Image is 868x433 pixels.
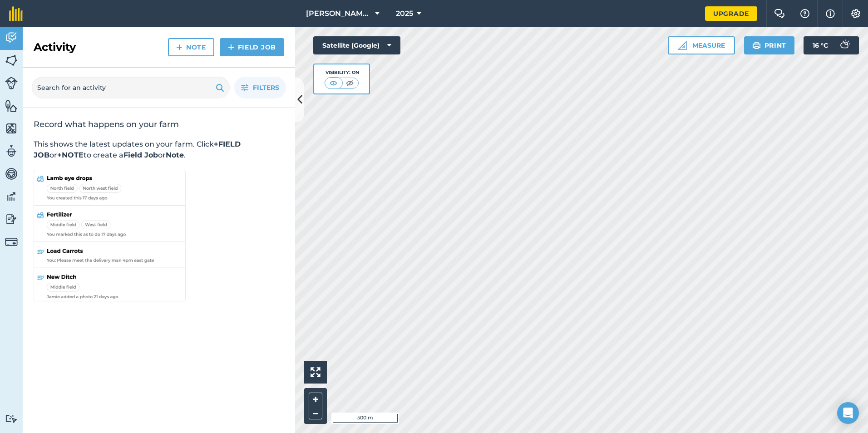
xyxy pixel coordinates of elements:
[5,122,18,135] img: svg+xml;base64,PHN2ZyB4bWxucz0iaHR0cDovL3d3dy53My5vcmcvMjAwMC9zdmciIHdpZHRoPSI1NiIgaGVpZ2h0PSI2MC...
[837,402,859,424] div: Open Intercom Messenger
[34,119,284,130] h2: Record what happens on your farm
[34,139,284,161] p: This shows the latest updates on your farm. Click or to create a or .
[306,8,371,19] span: [PERSON_NAME] Down Farm
[123,151,158,159] strong: Field Job
[5,99,18,113] img: svg+xml;base64,PHN2ZyB4bWxucz0iaHR0cDovL3d3dy53My5vcmcvMjAwMC9zdmciIHdpZHRoPSI1NiIgaGVpZ2h0PSI2MC...
[234,77,286,98] button: Filters
[9,6,23,21] img: fieldmargin Logo
[5,190,18,203] img: svg+xml;base64,PD94bWwgdmVyc2lvbj0iMS4wIiBlbmNvZGluZz0idXRmLTgiPz4KPCEtLSBHZW5lcmF0b3I6IEFkb2JlIE...
[309,393,322,406] button: +
[752,40,761,51] img: svg+xml;base64,PHN2ZyB4bWxucz0iaHR0cDovL3d3dy53My5vcmcvMjAwMC9zdmciIHdpZHRoPSIxOSIgaGVpZ2h0PSIyNC...
[804,36,859,54] button: 16 °C
[176,42,182,53] img: svg+xml;base64,PHN2ZyB4bWxucz0iaHR0cDovL3d3dy53My5vcmcvMjAwMC9zdmciIHdpZHRoPSIxNCIgaGVpZ2h0PSIyNC...
[5,54,18,67] img: svg+xml;base64,PHN2ZyB4bWxucz0iaHR0cDovL3d3dy53My5vcmcvMjAwMC9zdmciIHdpZHRoPSI1NiIgaGVpZ2h0PSI2MC...
[744,36,795,54] button: Print
[668,36,735,54] button: Measure
[5,236,18,248] img: svg+xml;base64,PD94bWwgdmVyc2lvbj0iMS4wIiBlbmNvZGluZz0idXRmLTgiPz4KPCEtLSBHZW5lcmF0b3I6IEFkb2JlIE...
[678,41,687,50] img: Ruler icon
[850,9,861,18] img: A cog icon
[328,79,339,88] img: svg+xml;base64,PHN2ZyB4bWxucz0iaHR0cDovL3d3dy53My5vcmcvMjAwMC9zdmciIHdpZHRoPSI1MCIgaGVpZ2h0PSI0MC...
[166,151,184,159] strong: Note
[253,83,279,93] span: Filters
[5,167,18,181] img: svg+xml;base64,PD94bWwgdmVyc2lvbj0iMS4wIiBlbmNvZGluZz0idXRmLTgiPz4KPCEtLSBHZW5lcmF0b3I6IEFkb2JlIE...
[813,36,828,54] span: 16 ° C
[344,79,355,88] img: svg+xml;base64,PHN2ZyB4bWxucz0iaHR0cDovL3d3dy53My5vcmcvMjAwMC9zdmciIHdpZHRoPSI1MCIgaGVpZ2h0PSI0MC...
[216,82,224,93] img: svg+xml;base64,PHN2ZyB4bWxucz0iaHR0cDovL3d3dy53My5vcmcvMjAwMC9zdmciIHdpZHRoPSIxOSIgaGVpZ2h0PSIyNC...
[220,38,284,56] a: Field Job
[5,31,18,44] img: svg+xml;base64,PD94bWwgdmVyc2lvbj0iMS4wIiBlbmNvZGluZz0idXRmLTgiPz4KPCEtLSBHZW5lcmF0b3I6IEFkb2JlIE...
[826,8,835,19] img: svg+xml;base64,PHN2ZyB4bWxucz0iaHR0cDovL3d3dy53My5vcmcvMjAwMC9zdmciIHdpZHRoPSIxNyIgaGVpZ2h0PSIxNy...
[34,40,76,54] h2: Activity
[5,144,18,158] img: svg+xml;base64,PD94bWwgdmVyc2lvbj0iMS4wIiBlbmNvZGluZz0idXRmLTgiPz4KPCEtLSBHZW5lcmF0b3I6IEFkb2JlIE...
[311,367,321,377] img: Four arrows, one pointing top left, one top right, one bottom right and the last bottom left
[57,151,84,159] strong: +NOTE
[309,406,322,419] button: –
[835,36,853,54] img: svg+xml;base64,PD94bWwgdmVyc2lvbj0iMS4wIiBlbmNvZGluZz0idXRmLTgiPz4KPCEtLSBHZW5lcmF0b3I6IEFkb2JlIE...
[325,69,359,76] div: Visibility: On
[228,42,234,53] img: svg+xml;base64,PHN2ZyB4bWxucz0iaHR0cDovL3d3dy53My5vcmcvMjAwMC9zdmciIHdpZHRoPSIxNCIgaGVpZ2h0PSIyNC...
[5,414,18,423] img: svg+xml;base64,PD94bWwgdmVyc2lvbj0iMS4wIiBlbmNvZGluZz0idXRmLTgiPz4KPCEtLSBHZW5lcmF0b3I6IEFkb2JlIE...
[168,38,214,56] a: Note
[396,8,413,19] span: 2025
[5,212,18,226] img: svg+xml;base64,PD94bWwgdmVyc2lvbj0iMS4wIiBlbmNvZGluZz0idXRmLTgiPz4KPCEtLSBHZW5lcmF0b3I6IEFkb2JlIE...
[774,9,785,18] img: Two speech bubbles overlapping with the left bubble in the forefront
[313,36,400,54] button: Satellite (Google)
[799,9,810,18] img: A question mark icon
[705,6,757,21] a: Upgrade
[32,77,230,98] input: Search for an activity
[5,77,18,89] img: svg+xml;base64,PD94bWwgdmVyc2lvbj0iMS4wIiBlbmNvZGluZz0idXRmLTgiPz4KPCEtLSBHZW5lcmF0b3I6IEFkb2JlIE...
